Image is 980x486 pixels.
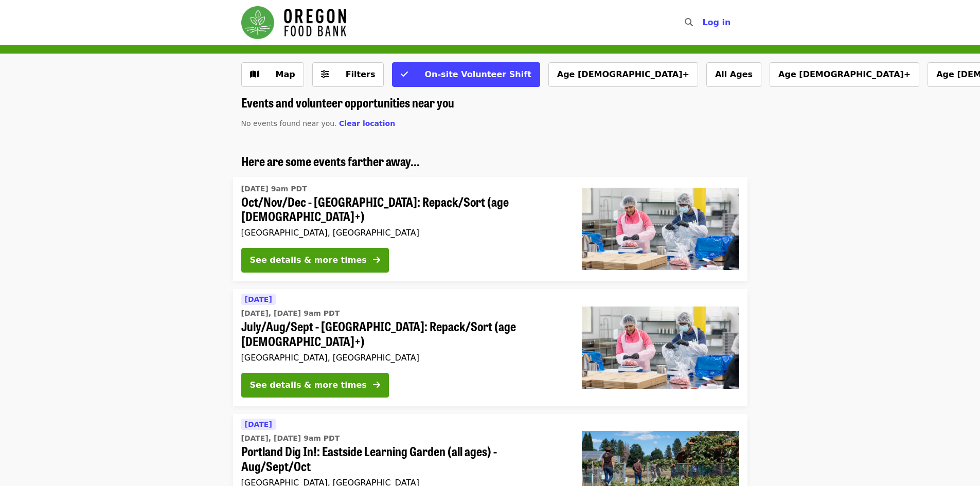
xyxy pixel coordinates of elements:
[373,255,380,265] i: arrow-right icon
[241,184,307,194] time: [DATE] 9am PDT
[241,62,304,87] button: Show map view
[770,62,919,87] button: Age [DEMOGRAPHIC_DATA]+
[699,10,707,35] input: Search
[548,62,698,87] button: Age [DEMOGRAPHIC_DATA]+
[392,62,540,87] button: On-site Volunteer Shift
[241,373,389,398] button: See details & more times
[241,194,565,224] span: Oct/Nov/Dec - [GEOGRAPHIC_DATA]: Repack/Sort (age [DEMOGRAPHIC_DATA]+)
[339,118,395,129] button: Clear location
[241,248,389,273] button: See details & more times
[401,69,408,79] i: check icon
[321,69,329,79] i: sliders-h icon
[312,62,384,87] button: Filters (0 selected)
[241,152,420,170] span: Here are some events farther away...
[339,119,395,128] span: Clear location
[241,119,337,128] span: No events found near you.
[250,254,367,266] div: See details & more times
[424,69,531,79] span: On-site Volunteer Shift
[241,6,346,39] img: Oregon Food Bank - Home
[233,177,747,281] a: See details for "Oct/Nov/Dec - Beaverton: Repack/Sort (age 10+)"
[250,379,367,391] div: See details & more times
[233,289,747,406] a: See details for "July/Aug/Sept - Beaverton: Repack/Sort (age 10+)"
[685,17,693,27] i: search icon
[346,69,376,79] span: Filters
[706,62,761,87] button: All Ages
[241,93,454,111] span: Events and volunteer opportunities near you
[245,295,272,303] span: [DATE]
[276,69,295,79] span: Map
[250,69,259,79] i: map icon
[694,12,739,33] button: Log in
[241,353,565,363] div: [GEOGRAPHIC_DATA], [GEOGRAPHIC_DATA]
[241,319,565,349] span: July/Aug/Sept - [GEOGRAPHIC_DATA]: Repack/Sort (age [DEMOGRAPHIC_DATA]+)
[241,433,340,444] time: [DATE], [DATE] 9am PDT
[702,17,730,27] span: Log in
[241,308,340,319] time: [DATE], [DATE] 9am PDT
[245,420,272,428] span: [DATE]
[241,444,565,474] span: Portland Dig In!: Eastside Learning Garden (all ages) - Aug/Sept/Oct
[582,307,739,389] img: July/Aug/Sept - Beaverton: Repack/Sort (age 10+) organized by Oregon Food Bank
[373,380,380,390] i: arrow-right icon
[241,228,565,238] div: [GEOGRAPHIC_DATA], [GEOGRAPHIC_DATA]
[582,188,739,270] img: Oct/Nov/Dec - Beaverton: Repack/Sort (age 10+) organized by Oregon Food Bank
